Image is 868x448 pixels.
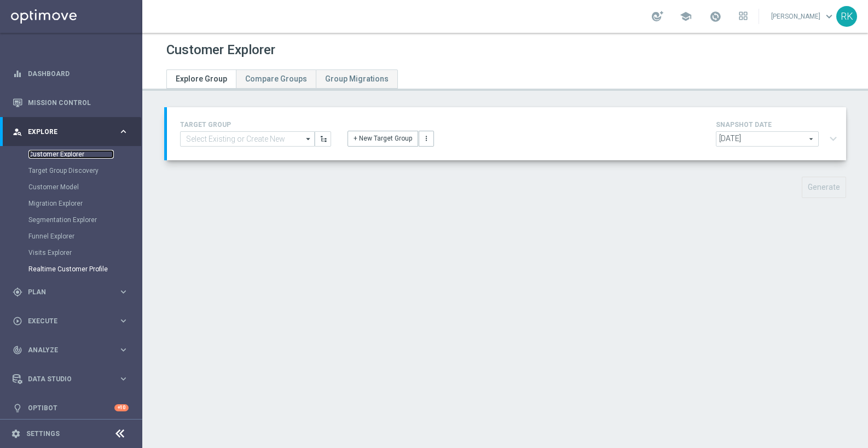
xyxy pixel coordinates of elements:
div: Funnel Explorer [28,228,141,245]
button: person_search Explore keyboard_arrow_right [12,127,129,136]
a: Target Group Discovery [28,166,114,175]
button: + New Target Group [348,131,418,146]
a: [PERSON_NAME]keyboard_arrow_down [770,8,836,25]
div: +10 [114,404,129,411]
div: TARGET GROUP arrow_drop_down + New Target Group more_vert SNAPSHOT DATE arrow_drop_down expand_more [180,118,833,149]
span: keyboard_arrow_down [823,10,835,22]
div: Mission Control [13,88,129,117]
div: Optibot [13,393,129,422]
a: Settings [26,430,60,437]
a: Realtime Customer Profile [28,265,114,274]
button: gps_fixed Plan keyboard_arrow_right [12,288,129,296]
a: Optibot [28,393,114,422]
div: Dashboard [13,59,129,88]
h1: Customer Explorer [166,42,275,58]
button: Generate [802,177,846,198]
span: Explore Group [176,74,227,83]
a: Segmentation Explorer [28,216,114,224]
div: Customer Explorer [28,146,141,162]
button: Mission Control [12,98,129,107]
div: Segmentation Explorer [28,212,141,228]
div: Plan [13,287,118,297]
button: track_changes Analyze keyboard_arrow_right [12,346,129,354]
button: lightbulb Optibot +10 [12,404,129,412]
div: Customer Model [28,179,141,195]
button: Data Studio keyboard_arrow_right [12,375,129,383]
div: Visits Explorer [28,245,141,261]
a: Dashboard [28,59,129,88]
div: RK [836,6,857,27]
i: equalizer [13,69,22,79]
a: Migration Explorer [28,199,114,208]
h4: SNAPSHOT DATE [716,121,842,129]
div: Migration Explorer [28,195,141,212]
span: Execute [28,318,118,324]
a: Customer Model [28,183,114,191]
i: keyboard_arrow_right [118,374,129,384]
span: Compare Groups [245,74,307,83]
a: Mission Control [28,88,129,117]
div: Data Studio [13,374,118,384]
i: settings [11,429,21,439]
i: play_circle_outline [13,316,22,326]
button: more_vert [419,131,434,146]
span: Analyze [28,347,118,353]
i: lightbulb [13,403,22,413]
button: play_circle_outline Execute keyboard_arrow_right [12,317,129,325]
div: Execute [13,316,118,326]
i: track_changes [13,345,22,355]
ul: Tabs [166,69,398,89]
i: keyboard_arrow_right [118,345,129,355]
div: Realtime Customer Profile [28,261,141,277]
span: Group Migrations [325,74,389,83]
a: Customer Explorer [28,150,114,159]
h4: TARGET GROUP [180,121,331,129]
i: arrow_drop_down [303,132,314,146]
button: equalizer Dashboard [12,69,129,78]
i: gps_fixed [13,287,22,297]
div: Analyze [13,345,118,355]
span: Data Studio [28,376,118,382]
a: Funnel Explorer [28,232,114,241]
span: Explore [28,129,118,135]
div: Target Group Discovery [28,162,141,179]
span: school [680,10,692,22]
i: person_search [13,127,22,137]
div: Explore [13,127,118,137]
i: keyboard_arrow_right [118,287,129,297]
span: Plan [28,289,118,295]
i: keyboard_arrow_right [118,126,129,137]
i: keyboard_arrow_right [118,316,129,326]
input: Select Existing or Create New [180,131,315,147]
a: Visits Explorer [28,248,114,257]
i: more_vert [423,135,430,142]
